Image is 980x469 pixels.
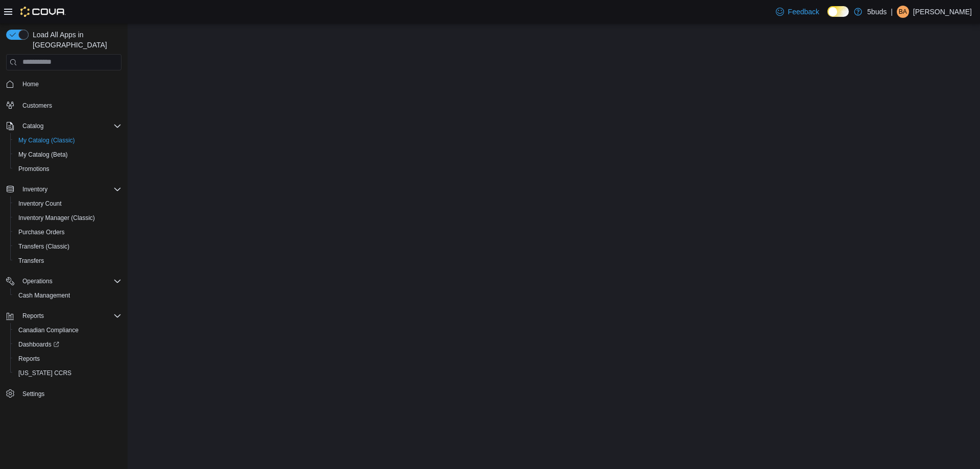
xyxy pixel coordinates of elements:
[14,212,121,224] span: Inventory Manager (Classic)
[14,134,121,146] span: My Catalog (Classic)
[18,257,44,265] span: Transfers
[14,324,121,336] span: Canadian Compliance
[14,240,121,253] span: Transfers (Classic)
[18,291,70,300] span: Cash Management
[10,352,126,366] button: Reports
[14,149,72,161] a: My Catalog (Beta)
[14,338,63,351] a: Dashboards
[891,6,893,18] p: |
[18,228,65,236] span: Purchase Orders
[14,198,121,210] span: Inventory Count
[772,2,823,22] a: Feedback
[22,312,44,320] span: Reports
[22,390,44,398] span: Settings
[14,289,121,302] span: Cash Management
[14,240,73,253] a: Transfers (Classic)
[18,98,121,111] span: Customers
[14,226,121,238] span: Purchase Orders
[14,163,54,175] a: Promotions
[14,367,76,379] a: [US_STATE] CCRS
[22,185,47,193] span: Inventory
[6,72,121,428] nav: Complex example
[18,387,121,400] span: Settings
[2,97,126,112] button: Customers
[788,7,819,17] span: Feedback
[18,120,47,132] button: Catalog
[20,7,66,17] img: Cova
[897,6,909,18] div: Bethany Anderson
[18,200,62,208] span: Inventory Count
[913,6,972,18] p: [PERSON_NAME]
[18,326,79,334] span: Canadian Compliance
[14,324,83,336] a: Canadian Compliance
[10,288,126,303] button: Cash Management
[10,211,126,225] button: Inventory Manager (Classic)
[18,183,121,195] span: Inventory
[10,162,126,176] button: Promotions
[22,122,43,130] span: Catalog
[10,239,126,254] button: Transfers (Classic)
[18,136,75,144] span: My Catalog (Classic)
[14,134,79,146] a: My Catalog (Classic)
[14,289,74,302] a: Cash Management
[14,149,121,161] span: My Catalog (Beta)
[18,151,68,159] span: My Catalog (Beta)
[14,353,121,365] span: Reports
[22,277,53,285] span: Operations
[18,165,50,173] span: Promotions
[10,366,126,380] button: [US_STATE] CCRS
[18,310,121,322] span: Reports
[14,367,121,379] span: Washington CCRS
[18,120,121,132] span: Catalog
[14,338,121,351] span: Dashboards
[18,183,52,195] button: Inventory
[18,340,59,349] span: Dashboards
[18,78,43,90] a: Home
[18,310,48,322] button: Reports
[29,30,121,50] span: Load All Apps in [GEOGRAPHIC_DATA]
[10,225,126,239] button: Purchase Orders
[2,77,126,91] button: Home
[2,386,126,401] button: Settings
[18,78,121,90] span: Home
[867,6,887,18] p: 5buds
[14,353,44,365] a: Reports
[2,182,126,196] button: Inventory
[14,198,66,210] a: Inventory Count
[10,147,126,162] button: My Catalog (Beta)
[18,275,57,287] button: Operations
[18,100,56,112] a: Customers
[14,163,121,175] span: Promotions
[10,254,126,268] button: Transfers
[18,275,121,287] span: Operations
[2,119,126,133] button: Catalog
[10,133,126,147] button: My Catalog (Classic)
[2,309,126,323] button: Reports
[18,242,69,251] span: Transfers (Classic)
[14,226,69,238] a: Purchase Orders
[899,6,907,18] span: BA
[14,212,99,224] a: Inventory Manager (Classic)
[22,102,52,110] span: Customers
[22,80,39,88] span: Home
[10,337,126,352] a: Dashboards
[827,6,849,17] input: Dark Mode
[10,323,126,337] button: Canadian Compliance
[18,355,40,363] span: Reports
[14,255,121,267] span: Transfers
[18,214,95,222] span: Inventory Manager (Classic)
[18,388,48,400] a: Settings
[18,369,71,377] span: [US_STATE] CCRS
[10,196,126,211] button: Inventory Count
[2,274,126,288] button: Operations
[14,255,48,267] a: Transfers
